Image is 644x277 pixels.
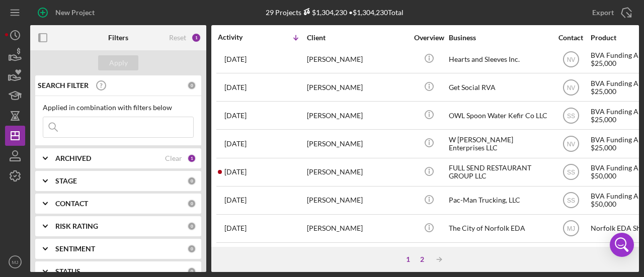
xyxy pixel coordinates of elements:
button: Export [582,3,639,23]
div: [PERSON_NAME] [307,130,408,157]
button: New Project [30,3,105,23]
div: [PERSON_NAME] [307,187,408,214]
div: $1,304,230 [301,8,347,17]
div: 0 [187,267,196,276]
text: MJ [12,259,19,265]
b: RISK RATING [55,222,98,230]
b: CONTACT [55,200,88,208]
div: Client [307,34,408,42]
div: New Project [55,3,95,23]
text: NV [567,141,575,148]
time: 2025-08-04 19:12 [224,112,247,120]
div: Clear [165,154,182,162]
div: 0 [187,222,196,231]
time: 2025-06-26 23:00 [224,196,247,204]
text: SS [567,169,575,176]
div: 0 [187,176,196,186]
div: Export [592,3,614,23]
b: STATUS [55,267,80,275]
div: Overview [410,34,448,42]
div: Business [449,34,549,42]
div: Open Intercom Messenger [610,233,634,257]
div: Get Social RVA [449,74,549,101]
b: SENTIMENT [55,245,95,253]
time: 2025-06-12 16:56 [224,224,247,232]
div: W [PERSON_NAME] Enterprises LLC [449,130,549,157]
div: 2 [415,255,429,263]
div: 0 [187,199,196,208]
div: Applied in combination with filters below [43,104,194,112]
text: SS [567,113,575,120]
div: 1 [401,255,415,263]
text: SS [567,197,575,204]
div: The City of Norfolk EDA [449,215,549,242]
div: Hearts and Sleeves Inc. [449,46,549,72]
div: Reset [169,34,186,42]
div: 29 Projects • $1,304,230 Total [266,8,404,17]
div: FULL SEND RESTAURANT GROUP LLC [449,159,549,186]
div: 0 [187,81,196,90]
div: 1 [191,33,201,43]
b: Filters [108,34,128,42]
time: 2025-08-08 22:53 [224,55,247,63]
time: 2025-07-18 18:16 [224,140,247,148]
button: Apply [98,55,138,70]
div: 0 [187,244,196,253]
div: [PERSON_NAME] [307,74,408,101]
b: ARCHIVED [55,154,91,162]
div: 1 [187,154,196,163]
div: [PERSON_NAME] [307,46,408,72]
text: NV [567,84,575,91]
div: Apply [109,55,128,70]
div: Pac-Man Trucking, LLC [449,187,549,214]
b: SEARCH FILTER [38,81,89,89]
text: MJ [567,225,575,232]
div: OWL Spoon Water Kefir Co LLC [449,102,549,129]
div: [PERSON_NAME] [307,102,408,129]
text: NV [567,56,575,63]
div: [PERSON_NAME] [307,159,408,186]
div: Contact [552,34,590,42]
div: [PERSON_NAME] [307,215,408,242]
time: 2025-07-17 14:10 [224,168,247,176]
time: 2025-08-04 20:20 [224,83,247,91]
button: MJ [5,252,25,272]
b: STAGE [55,177,77,185]
div: Activity [218,33,262,41]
